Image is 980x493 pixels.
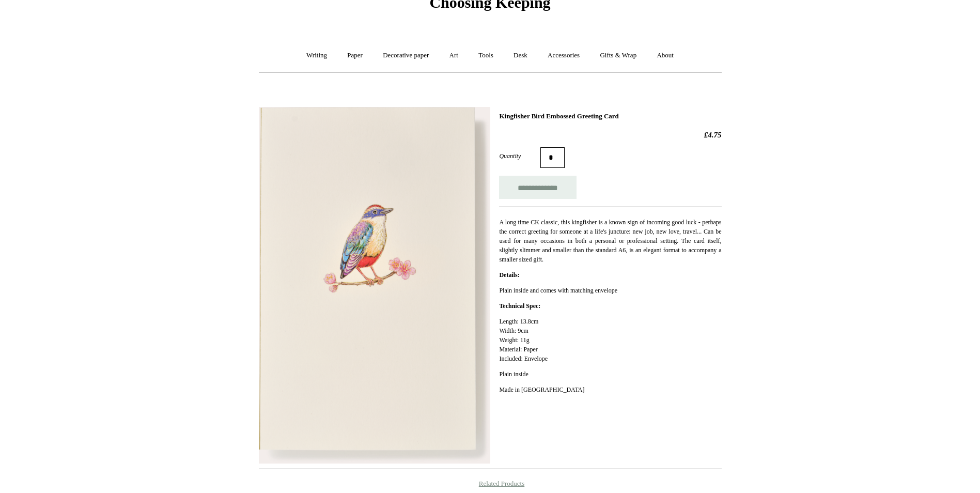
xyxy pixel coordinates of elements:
a: Tools [469,42,503,69]
strong: Details: [499,271,519,279]
a: Writing [297,42,336,69]
a: Gifts & Wrap [590,42,646,69]
p: Plain inside and comes with matching envelope [499,286,721,295]
a: Paper [338,42,372,69]
a: About [647,42,683,69]
p: Plain inside [499,369,721,379]
a: Desk [504,42,537,69]
a: Accessories [538,42,589,69]
a: Choosing Keeping [429,2,550,9]
p: Length: 13.8cm Width: 9cm Weight: 11g Material: Paper Included: Envelope [499,317,721,363]
h1: Kingfisher Bird Embossed Greeting Card [499,112,721,120]
p: A long time CK classic, this kingfisher is a known sign of incoming good luck - perhaps the corre... [499,218,721,264]
h2: £4.75 [499,130,721,140]
label: Quantity [499,151,540,161]
a: Decorative paper [374,42,438,69]
img: Kingfisher Bird Embossed Greeting Card [259,107,490,464]
strong: Technical Spec: [499,302,540,310]
p: Made in [GEOGRAPHIC_DATA] [499,385,721,394]
h4: Related Products [232,480,749,488]
a: Art [440,42,468,69]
